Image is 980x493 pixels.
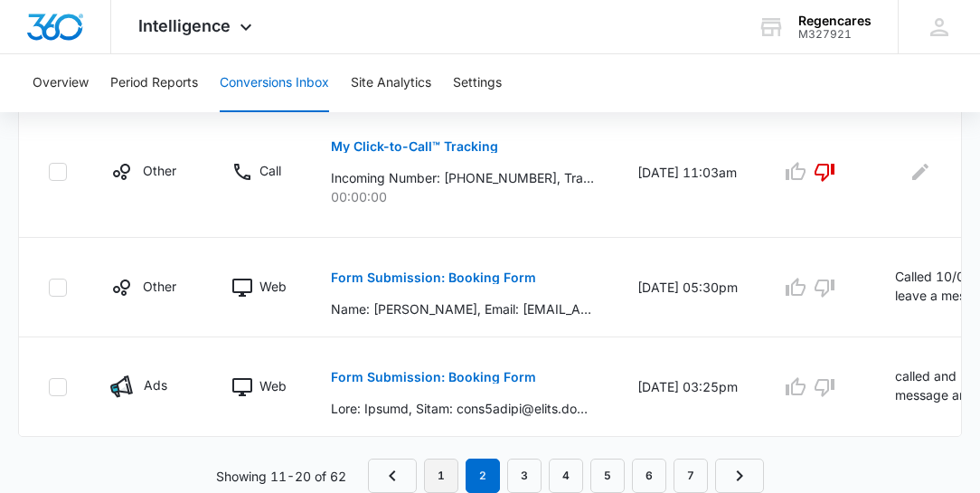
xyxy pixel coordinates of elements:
[424,459,458,493] a: Page 1
[368,459,764,493] nav: Pagination
[906,157,935,186] button: Edit Comments
[715,459,764,493] a: Next Page
[331,356,536,399] button: Form Submission: Booking Form
[368,459,417,493] a: Previous Page
[351,54,431,112] button: Site Analytics
[453,54,502,112] button: Settings
[259,161,281,180] p: Call
[331,140,498,153] p: My Click-to-Call™ Tracking
[144,375,167,394] p: Ads
[616,107,759,238] td: [DATE] 11:03am
[331,187,594,206] p: 00:00:00
[331,299,594,318] p: Name: [PERSON_NAME], Email: [EMAIL_ADDRESS][DOMAIN_NAME], Phone: [PHONE_NUMBER], What time of day...
[632,459,666,493] a: Page 6
[331,125,498,168] button: My Click-to-Call™ Tracking
[331,271,536,284] p: Form Submission: Booking Form
[216,467,346,486] p: Showing 11-20 of 62
[331,168,594,187] p: Incoming Number: [PHONE_NUMBER], Tracking Number: [PHONE_NUMBER], Ring To: [PHONE_NUMBER], Caller...
[331,399,594,418] p: Lore: Ipsumd, Sitam: cons5adipi@elits.doe, Tempo: (527) 341-0255, Inci utla et dol magna aliq eni...
[507,459,542,493] a: Page 3
[143,277,176,296] p: Other
[143,161,176,180] p: Other
[138,16,231,35] span: Intelligence
[674,459,708,493] a: Page 7
[798,14,872,28] div: account name
[466,459,500,493] em: 2
[259,376,287,395] p: Web
[110,54,198,112] button: Period Reports
[798,28,872,41] div: account id
[590,459,625,493] a: Page 5
[331,371,536,384] p: Form Submission: Booking Form
[259,277,287,296] p: Web
[616,337,759,437] td: [DATE] 03:25pm
[616,238,759,337] td: [DATE] 05:30pm
[331,256,536,299] button: Form Submission: Booking Form
[549,459,583,493] a: Page 4
[220,54,329,112] button: Conversions Inbox
[33,54,89,112] button: Overview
